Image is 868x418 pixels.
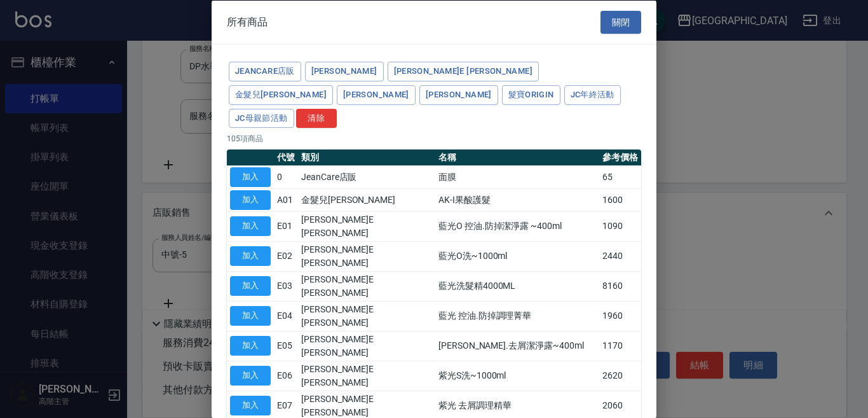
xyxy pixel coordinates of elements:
[298,188,435,211] td: 金髮兒[PERSON_NAME]
[230,246,271,266] button: 加入
[230,396,271,415] button: 加入
[274,241,298,271] td: E02
[274,188,298,211] td: A01
[229,85,333,104] button: 金髮兒[PERSON_NAME]
[435,271,599,301] td: 藍光洗髮精4000ML
[230,366,271,386] button: 加入
[600,10,641,34] button: 關閉
[298,301,435,331] td: [PERSON_NAME]E [PERSON_NAME]
[599,271,641,301] td: 8160
[230,167,271,187] button: 加入
[435,241,599,271] td: 藍光O洗~1000ml
[229,62,301,81] button: JeanCare店販
[337,85,416,104] button: [PERSON_NAME]
[274,150,298,166] th: 代號
[435,211,599,241] td: 藍光O 控油.防掉潔淨露 ~400ml
[599,188,641,211] td: 1600
[599,211,641,241] td: 1090
[435,188,599,211] td: AK-I果酸護髮
[274,361,298,391] td: E06
[227,15,268,28] span: 所有商品
[599,165,641,188] td: 65
[599,361,641,391] td: 2620
[388,62,539,81] button: [PERSON_NAME]E [PERSON_NAME]
[298,211,435,241] td: [PERSON_NAME]E [PERSON_NAME]
[296,108,337,128] button: 清除
[599,241,641,271] td: 2440
[435,361,599,391] td: 紫光S洗~1000ml
[227,133,641,144] p: 105 項商品
[230,190,271,210] button: 加入
[229,108,294,128] button: JC母親節活動
[274,211,298,241] td: E01
[502,85,560,104] button: 髮寶Origin
[274,301,298,331] td: E04
[274,165,298,188] td: 0
[599,301,641,331] td: 1960
[274,331,298,361] td: E05
[305,62,384,81] button: [PERSON_NAME]
[599,150,641,166] th: 參考價格
[435,150,599,166] th: 名稱
[435,301,599,331] td: 藍光 控油.防掉調理菁華
[419,85,498,104] button: [PERSON_NAME]
[230,336,271,356] button: 加入
[564,85,621,104] button: JC年終活動
[298,165,435,188] td: JeanCare店販
[230,306,271,326] button: 加入
[435,165,599,188] td: 面膜
[230,216,271,236] button: 加入
[298,361,435,391] td: [PERSON_NAME]E [PERSON_NAME]
[298,271,435,301] td: [PERSON_NAME]E [PERSON_NAME]
[298,150,435,166] th: 類別
[298,241,435,271] td: [PERSON_NAME]E [PERSON_NAME]
[274,271,298,301] td: E03
[599,331,641,361] td: 1170
[230,276,271,296] button: 加入
[298,331,435,361] td: [PERSON_NAME]E [PERSON_NAME]
[435,331,599,361] td: [PERSON_NAME].去屑潔淨露~400ml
